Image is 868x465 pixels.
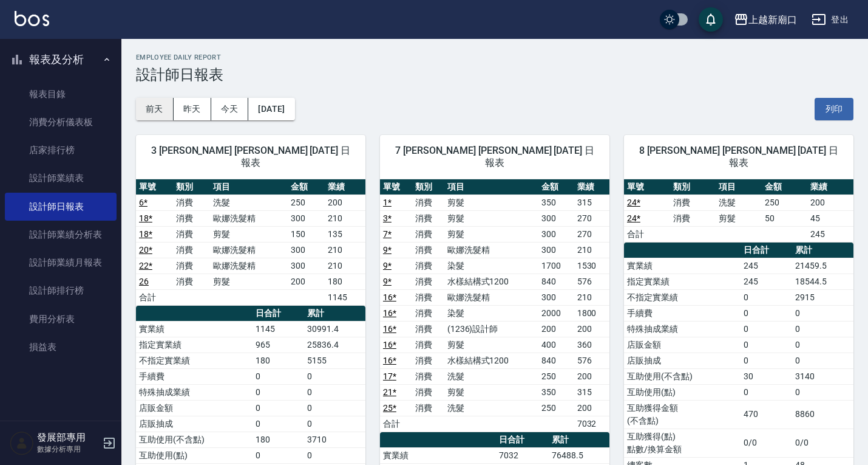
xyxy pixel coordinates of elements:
td: 7032 [574,416,609,432]
td: 1145 [253,321,304,337]
button: 上越新廟口 [729,7,802,32]
span: 3 [PERSON_NAME] [PERSON_NAME] [DATE] 日報表 [151,145,351,169]
td: 200 [288,274,325,289]
td: 消費 [412,384,444,400]
td: 0 [792,305,853,321]
td: 965 [253,337,304,353]
td: 0 [741,305,792,321]
a: 設計師日報表 [5,193,117,221]
td: 互助使用(不含點) [624,368,741,384]
td: 300 [538,226,574,242]
td: 245 [741,274,792,289]
td: 剪髮 [444,210,539,226]
button: 登出 [807,9,853,31]
td: 200 [574,321,609,337]
td: 消費 [173,226,210,242]
td: 歐娜洗髮精 [444,242,539,258]
td: 180 [253,432,304,447]
td: 消費 [173,274,210,289]
td: 合計 [624,226,670,242]
th: 日合計 [496,432,549,448]
td: 245 [741,258,792,274]
td: 0 [304,400,365,416]
td: 合計 [380,416,412,432]
td: 315 [574,195,609,210]
td: 840 [538,274,574,289]
th: 項目 [210,179,288,195]
td: 0 [253,416,304,432]
button: 報表及分析 [5,44,117,75]
th: 日合計 [253,306,304,322]
h2: Employee Daily Report [136,53,853,61]
a: 26 [139,277,149,286]
td: 576 [574,353,609,368]
th: 累計 [549,432,609,448]
td: 360 [574,337,609,353]
th: 業績 [574,179,609,195]
button: 昨天 [174,98,211,120]
td: 300 [288,210,325,226]
td: 水樣結構式1200 [444,274,539,289]
td: 300 [538,242,574,258]
td: 0 [253,400,304,416]
td: 洗髮 [444,400,539,416]
td: 350 [538,195,574,210]
td: 實業績 [136,321,253,337]
a: 損益表 [5,333,117,361]
td: 200 [538,321,574,337]
td: 店販金額 [624,337,741,353]
td: 0/0 [792,429,853,457]
table: a dense table [136,179,365,306]
td: 不指定實業績 [136,353,253,368]
td: 消費 [412,258,444,274]
td: (1236)設計師 [444,321,539,337]
td: 300 [538,210,574,226]
td: 特殊抽成業績 [136,384,253,400]
td: 300 [288,258,325,274]
td: 互助使用(不含點) [136,432,253,447]
td: 50 [762,210,808,226]
td: 7032 [496,447,549,463]
td: 470 [741,400,792,429]
td: 消費 [670,210,716,226]
span: 8 [PERSON_NAME] [PERSON_NAME] [DATE] 日報表 [639,145,839,169]
th: 類別 [670,179,716,195]
table: a dense table [624,179,853,243]
td: 指定實業績 [136,337,253,353]
td: 0 [741,321,792,337]
td: 5155 [304,353,365,368]
td: 0 [741,337,792,353]
td: 350 [538,384,574,400]
td: 消費 [412,274,444,289]
th: 業績 [807,179,853,195]
td: 消費 [412,368,444,384]
td: 135 [325,226,365,242]
td: 1530 [574,258,609,274]
td: 實業績 [380,447,496,463]
td: 歐娜洗髮精 [210,210,288,226]
td: 剪髮 [444,384,539,400]
td: 210 [325,258,365,274]
td: 消費 [173,258,210,274]
td: 0 [253,368,304,384]
td: 0 [741,384,792,400]
td: 210 [574,242,609,258]
td: 270 [574,226,609,242]
button: [DATE] [248,98,294,120]
a: 設計師排行榜 [5,277,117,305]
td: 消費 [412,195,444,210]
td: 0 [741,289,792,305]
td: 250 [288,195,325,210]
td: 180 [253,353,304,368]
td: 剪髮 [444,337,539,353]
td: 洗髮 [210,195,288,210]
th: 項目 [716,179,762,195]
td: 實業績 [624,258,741,274]
td: 0 [253,384,304,400]
td: 店販金額 [136,400,253,416]
td: 消費 [412,289,444,305]
td: 剪髮 [444,226,539,242]
td: 不指定實業績 [624,289,741,305]
td: 250 [538,400,574,416]
td: 消費 [670,195,716,210]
